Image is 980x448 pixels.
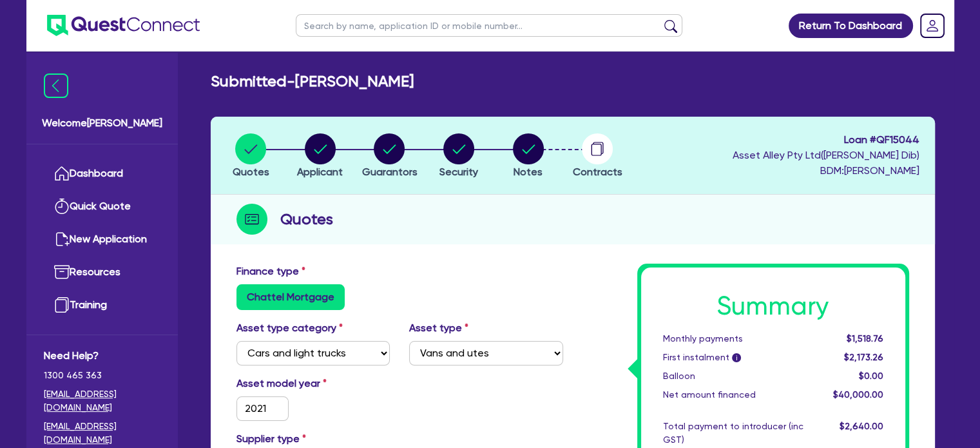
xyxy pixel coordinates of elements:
span: Notes [514,166,543,178]
button: Quotes [232,133,270,180]
h2: Quotes [280,208,333,231]
span: Guarantors [361,166,417,178]
label: Chattel Mortgage [236,284,345,310]
button: Notes [512,133,544,180]
a: Dropdown toggle [916,9,949,43]
button: Contracts [572,133,623,180]
span: $40,000.00 [832,389,883,400]
span: Need Help? [44,348,160,364]
span: BDM: [PERSON_NAME] [733,163,919,179]
a: New Application [44,223,160,256]
span: 1300 465 363 [44,369,160,382]
a: [EMAIL_ADDRESS][DOMAIN_NAME] [44,387,160,414]
h2: Submitted - [PERSON_NAME] [211,72,414,91]
div: Total payment to introducer (inc GST) [653,420,813,447]
span: $2,640.00 [839,421,883,431]
span: Welcome [PERSON_NAME] [42,115,162,131]
span: $2,173.26 [843,352,883,362]
span: $1,518.76 [846,333,883,344]
span: Security [439,166,478,178]
span: Loan # QF15044 [733,132,919,148]
label: Finance type [236,264,305,279]
a: Quick Quote [44,190,160,223]
label: Asset type [409,320,468,336]
span: Contracts [573,166,622,178]
a: Resources [44,256,160,289]
label: Asset model year [227,376,400,391]
a: Dashboard [44,157,160,190]
img: new-application [54,231,70,247]
button: Security [439,133,479,180]
span: Quotes [233,166,269,178]
button: Guarantors [361,133,418,180]
img: resources [54,264,70,280]
label: Asset type category [236,320,343,336]
a: Training [44,289,160,322]
input: Search by name, application ID or mobile number... [296,14,682,37]
h1: Summary [663,291,883,322]
img: quest-connect-logo-blue [47,15,200,36]
a: Return To Dashboard [789,14,913,38]
label: Supplier type [236,431,306,447]
img: training [54,297,70,313]
img: step-icon [236,204,267,235]
span: Applicant [297,166,343,178]
div: Monthly payments [653,332,813,346]
a: [EMAIL_ADDRESS][DOMAIN_NAME] [44,420,160,447]
div: First instalment [653,351,813,364]
span: $0.00 [858,371,883,381]
span: i [732,353,741,362]
img: icon-menu-close [44,73,68,98]
img: quick-quote [54,199,70,214]
div: Balloon [653,369,813,383]
button: Applicant [296,133,343,180]
span: Asset Alley Pty Ltd ( [PERSON_NAME] Dib ) [733,149,919,161]
div: Net amount financed [653,388,813,402]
